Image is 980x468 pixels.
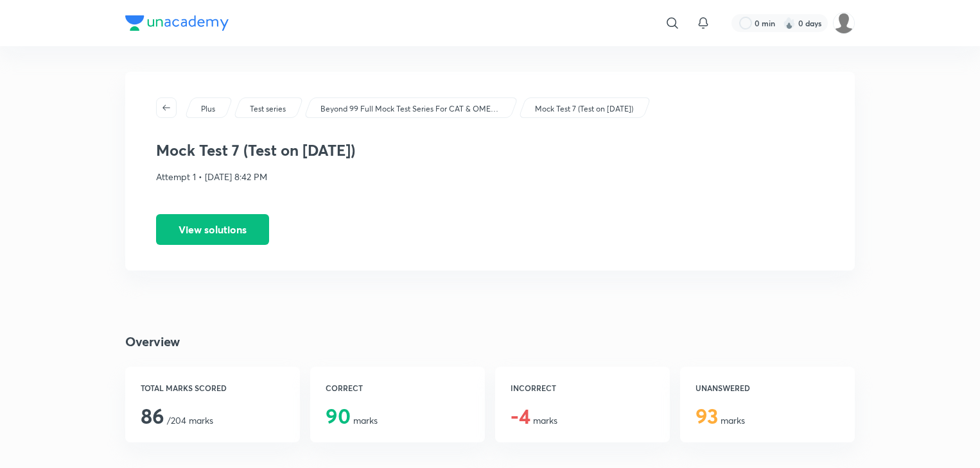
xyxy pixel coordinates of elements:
button: View solutions [156,214,269,245]
h3: Mock Test 7 (Test on [DATE]) [156,141,824,160]
p: Plus [201,103,215,115]
p: Attempt 1 • [DATE] 8:42 PM [156,170,824,183]
span: 93 [696,402,718,430]
img: streak [783,17,796,29]
img: Subhonil Ghosal [833,12,855,34]
p: Mock Test 7 (Test on [DATE]) [535,103,633,115]
a: Beyond 99 Full Mock Test Series For CAT & OMETs 2025 [319,103,503,115]
span: marks [511,414,557,426]
span: marks [326,414,378,426]
h6: INCORRECT [511,382,654,394]
span: 86 [141,402,164,430]
h6: CORRECT [326,382,469,394]
span: -4 [511,402,530,430]
a: Test series [248,103,288,115]
h6: UNANSWERED [696,382,839,394]
a: Mock Test 7 (Test on [DATE]) [533,103,636,115]
span: 90 [326,402,351,430]
span: marks [696,414,745,426]
p: Test series [250,103,286,115]
h6: TOTAL MARKS SCORED [141,382,284,394]
p: Beyond 99 Full Mock Test Series For CAT & OMETs 2025 [320,103,500,115]
span: /204 marks [141,414,213,426]
img: Company Logo [125,15,229,31]
a: Plus [199,103,218,115]
h4: Overview [125,332,855,351]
